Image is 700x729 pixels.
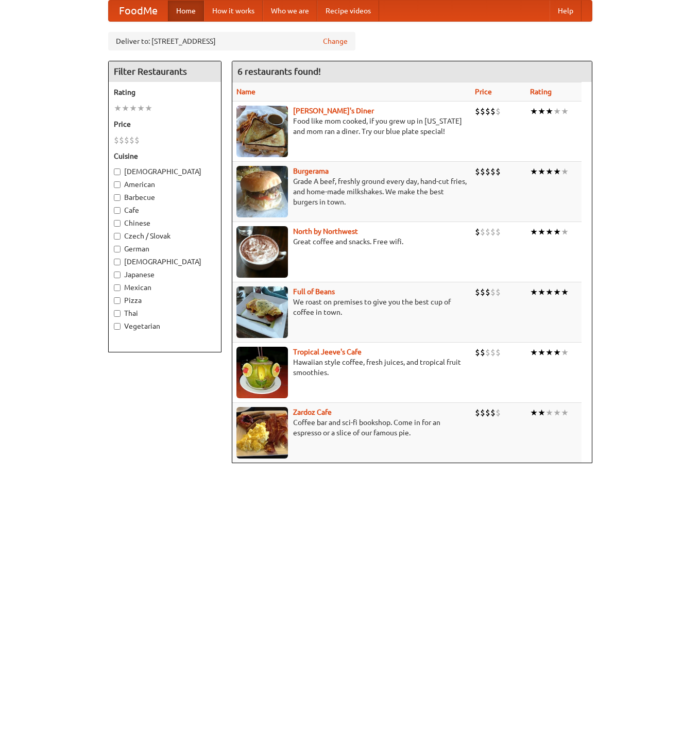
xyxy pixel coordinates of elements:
[114,259,121,265] input: [DEMOGRAPHIC_DATA]
[114,272,121,278] input: Japanese
[236,286,288,338] img: beans.jpg
[236,106,288,157] img: sallys.jpg
[114,231,216,241] label: Czech / Slovak
[485,347,490,358] li: $
[530,286,538,298] li: ★
[293,408,332,416] a: Zardoz Cafe
[114,87,216,97] h5: Rating
[480,347,485,358] li: $
[561,226,569,238] li: ★
[545,347,553,358] li: ★
[485,407,490,418] li: $
[114,233,121,240] input: Czech / Slovak
[553,286,561,298] li: ★
[538,407,545,418] li: ★
[475,347,480,358] li: $
[236,88,255,96] a: Name
[480,166,485,177] li: $
[530,407,538,418] li: ★
[490,407,496,418] li: $
[114,246,121,252] input: German
[236,166,288,217] img: burgerama.jpg
[114,282,216,293] label: Mexican
[530,347,538,358] li: ★
[114,205,216,215] label: Cafe
[538,226,545,238] li: ★
[114,179,216,190] label: American
[114,308,216,318] label: Thai
[496,407,501,418] li: $
[263,1,317,21] a: Who we are
[496,226,501,238] li: $
[490,166,496,177] li: $
[485,226,490,238] li: $
[236,297,467,317] p: We roast on premises to give you the best cup of coffee in town.
[553,407,561,418] li: ★
[485,286,490,298] li: $
[475,166,480,177] li: $
[236,226,288,278] img: north.jpg
[114,297,121,304] input: Pizza
[114,207,121,214] input: Cafe
[475,226,480,238] li: $
[119,134,124,146] li: $
[538,166,545,177] li: ★
[236,236,467,247] p: Great coffee and snacks. Free wifi.
[490,226,496,238] li: $
[114,166,216,177] label: [DEMOGRAPHIC_DATA]
[293,107,374,115] a: [PERSON_NAME]'s Diner
[204,1,263,21] a: How it works
[538,286,545,298] li: ★
[236,357,467,378] p: Hawaiian style coffee, fresh juices, and tropical fruit smoothies.
[485,106,490,117] li: $
[108,32,355,50] div: Deliver to: [STREET_ADDRESS]
[553,106,561,117] li: ★
[545,166,553,177] li: ★
[323,36,348,46] a: Change
[485,166,490,177] li: $
[553,226,561,238] li: ★
[496,286,501,298] li: $
[545,226,553,238] li: ★
[530,106,538,117] li: ★
[538,347,545,358] li: ★
[530,88,552,96] a: Rating
[236,407,288,459] img: zardoz.jpg
[545,286,553,298] li: ★
[114,321,216,331] label: Vegetarian
[293,287,335,296] a: Full of Beans
[530,226,538,238] li: ★
[114,192,216,202] label: Barbecue
[317,1,379,21] a: Recipe videos
[480,226,485,238] li: $
[475,286,480,298] li: $
[109,61,221,82] h4: Filter Restaurants
[114,218,216,228] label: Chinese
[293,167,329,175] b: Burgerama
[553,166,561,177] li: ★
[293,227,358,235] a: North by Northwest
[475,407,480,418] li: $
[114,119,216,129] h5: Price
[561,286,569,298] li: ★
[114,194,121,201] input: Barbecue
[496,166,501,177] li: $
[114,134,119,146] li: $
[545,106,553,117] li: ★
[114,151,216,161] h5: Cuisine
[475,88,492,96] a: Price
[475,106,480,117] li: $
[561,106,569,117] li: ★
[480,286,485,298] li: $
[550,1,582,21] a: Help
[561,407,569,418] li: ★
[124,134,129,146] li: $
[293,348,362,356] b: Tropical Jeeve's Cafe
[122,103,129,114] li: ★
[129,103,137,114] li: ★
[236,176,467,207] p: Grade A beef, freshly ground every day, hand-cut fries, and home-made milkshakes. We make the bes...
